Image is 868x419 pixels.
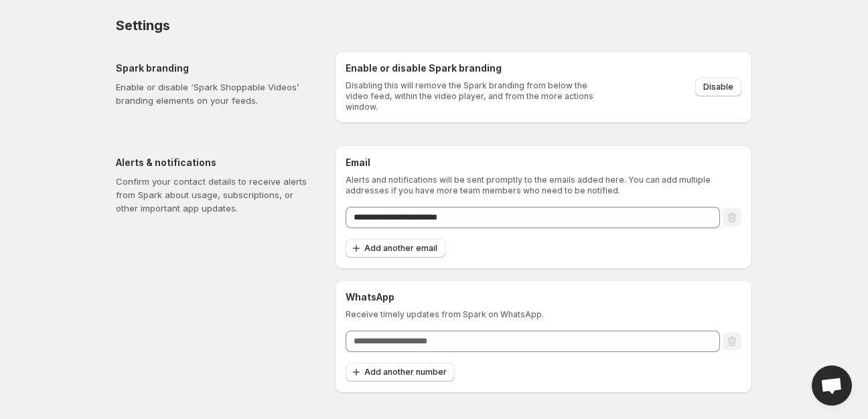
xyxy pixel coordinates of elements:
[703,82,733,92] span: Disable
[116,62,313,75] h5: Spark branding
[116,156,313,169] h5: Alerts & notifications
[346,363,455,382] button: Add another number
[346,80,602,112] p: Disabling this will remove the Spark branding from below the video feed, within the video player,...
[364,367,447,378] span: Add another number
[364,243,437,254] span: Add another email
[116,80,313,107] p: Enable or disable ‘Spark Shoppable Videos’ branding elements on your feeds.
[812,365,852,406] div: Open chat
[346,239,445,258] button: Add another email
[695,78,741,96] button: Disable
[346,62,602,75] h6: Enable or disable Spark branding
[346,309,741,320] p: Receive timely updates from Spark on WhatsApp.
[346,290,741,304] h6: WhatsApp
[116,17,169,33] span: Settings
[346,156,741,169] h6: Email
[346,175,741,196] p: Alerts and notifications will be sent promptly to the emails added here. You can add multiple add...
[116,175,313,215] p: Confirm your contact details to receive alerts from Spark about usage, subscriptions, or other im...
